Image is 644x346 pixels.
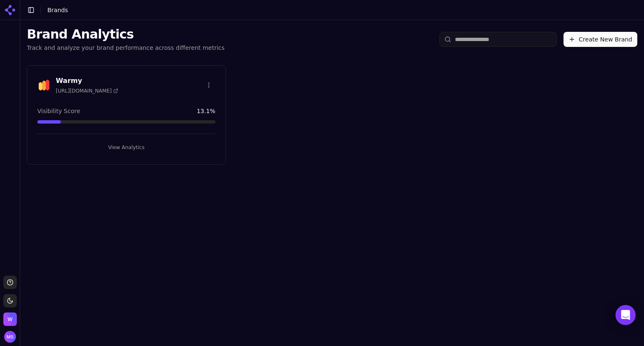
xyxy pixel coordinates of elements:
p: Track and analyze your brand performance across different metrics [27,44,225,52]
nav: breadcrumb [47,6,68,14]
span: [URL][DOMAIN_NAME] [56,88,118,94]
span: Brands [47,7,68,13]
div: Open Intercom Messenger [615,305,636,325]
img: Warmy [3,312,17,326]
button: Open organization switcher [3,312,17,326]
button: Open user button [4,331,16,343]
span: 13.1 % [197,107,215,115]
h3: Warmy [56,76,118,86]
img: Maria Sanchez [4,331,16,343]
img: Warmy [37,78,51,92]
button: Create New Brand [563,32,637,47]
button: View Analytics [37,141,216,154]
span: Visibility Score [37,107,80,115]
h1: Brand Analytics [27,27,225,42]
